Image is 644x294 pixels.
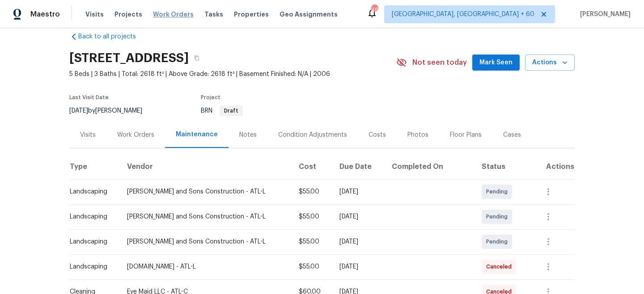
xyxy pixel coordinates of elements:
[30,10,60,19] span: Maestro
[503,130,521,139] div: Cases
[371,5,377,14] div: 463
[70,187,113,196] div: Landscaping
[127,212,284,221] div: [PERSON_NAME] and Sons Construction - ATL-L
[127,237,284,246] div: [PERSON_NAME] and Sons Construction - ATL-L
[299,187,325,196] div: $55.00
[486,262,515,271] span: Canceled
[201,95,220,100] span: Project
[114,10,142,19] span: Projects
[369,130,386,139] div: Costs
[339,212,377,221] div: [DATE]
[69,154,120,179] th: Type
[486,237,511,246] span: Pending
[120,154,292,179] th: Vendor
[472,55,520,71] button: Mark Seen
[332,154,385,179] th: Due Date
[292,154,332,179] th: Cost
[475,154,531,179] th: Status
[69,32,155,41] a: Back to all projects
[530,154,575,179] th: Actions
[127,187,284,196] div: [PERSON_NAME] and Sons Construction - ATL-L
[412,58,467,67] span: Not seen today
[70,262,113,271] div: Landscaping
[69,70,396,79] span: 5 Beds | 3 Baths | Total: 2618 ft² | Above Grade: 2618 ft² | Basement Finished: N/A | 2006
[239,130,257,139] div: Notes
[69,108,88,114] span: [DATE]
[450,130,482,139] div: Floor Plans
[385,154,475,179] th: Completed On
[153,10,194,19] span: Work Orders
[486,187,511,196] span: Pending
[339,262,377,271] div: [DATE]
[234,10,269,19] span: Properties
[525,55,575,71] button: Actions
[299,262,325,271] div: $55.00
[532,57,568,68] span: Actions
[69,105,153,116] div: by [PERSON_NAME]
[299,212,325,221] div: $55.00
[278,130,347,139] div: Condition Adjustments
[339,187,377,196] div: [DATE]
[70,237,113,246] div: Landscaping
[407,130,428,139] div: Photos
[189,50,205,66] button: Copy Address
[299,237,325,246] div: $55.00
[576,10,631,19] span: [PERSON_NAME]
[280,10,338,19] span: Geo Assignments
[85,10,104,19] span: Visits
[70,212,113,221] div: Landscaping
[80,130,96,139] div: Visits
[392,10,534,19] span: [GEOGRAPHIC_DATA], [GEOGRAPHIC_DATA] + 60
[220,108,242,113] span: Draft
[479,57,513,68] span: Mark Seen
[127,262,284,271] div: [DOMAIN_NAME] - ATL-L
[204,11,223,17] span: Tasks
[176,130,218,139] div: Maintenance
[201,108,243,114] span: BRN
[486,212,511,221] span: Pending
[69,54,189,63] h2: [STREET_ADDRESS]
[69,95,109,100] span: Last Visit Date
[339,237,377,246] div: [DATE]
[117,130,154,139] div: Work Orders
